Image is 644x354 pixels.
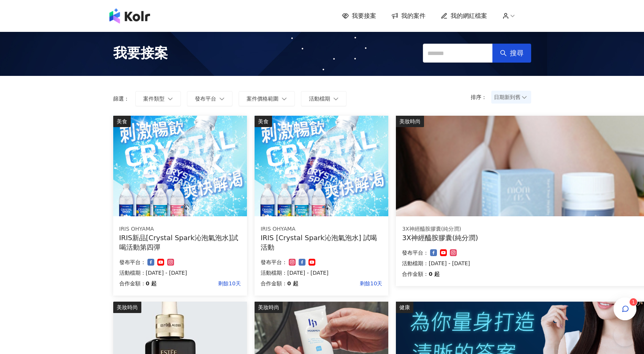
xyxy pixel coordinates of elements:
[396,116,424,127] div: 美妝時尚
[135,91,181,106] button: 案件類型
[255,116,272,127] div: 美食
[261,225,382,233] div: IRIS OHYAMA
[261,279,287,288] p: 合作金額：
[239,91,295,106] button: 案件價格範圍
[494,91,528,103] span: 日期新到舊
[187,91,233,106] button: 發布平台
[261,258,287,267] p: 發布平台：
[451,12,487,20] span: 我的網紅檔案
[301,91,347,106] button: 活動檔期
[632,299,635,305] span: 1
[157,279,241,288] p: 剩餘10天
[109,8,150,24] img: logo
[492,44,531,63] button: 搜尋
[113,116,247,216] img: Crystal Spark 沁泡氣泡水
[119,279,146,288] p: 合作金額：
[614,324,636,346] iframe: Help Scout Beacon - Open
[113,116,131,127] div: 美食
[247,96,278,102] span: 案件價格範圍
[500,50,507,57] span: search
[352,12,376,20] span: 我要接案
[113,44,168,63] span: 我要接案
[119,233,241,252] div: IRIS新品[Crystal Spark沁泡氣泡水]試喝活動第四彈
[309,96,330,102] span: 活動檔期
[614,297,636,320] button: 1
[143,96,165,102] span: 案件類型
[119,258,146,267] p: 發布平台：
[630,298,637,306] sup: 1
[391,12,426,20] a: 我的案件
[402,248,429,257] p: 發布平台：
[429,269,440,278] p: 0 起
[255,116,388,216] img: Crystal Spark 沁泡氣泡水
[195,96,216,102] span: 發布平台
[146,279,157,288] p: 0 起
[471,94,491,100] p: 排序：
[119,225,241,233] div: IRIS OHYAMA
[113,96,129,102] p: 篩選：
[298,279,383,288] p: 剩餘10天
[402,269,429,278] p: 合作金額：
[255,302,283,313] div: 美妝時尚
[401,12,426,20] span: 我的案件
[287,279,298,288] p: 0 起
[261,268,382,277] p: 活動檔期：[DATE] - [DATE]
[510,49,524,57] span: 搜尋
[113,302,141,313] div: 美妝時尚
[261,233,382,252] div: IRIS [Crystal Spark沁泡氣泡水] 試喝活動
[342,12,376,20] a: 我要接案
[441,12,487,20] a: 我的網紅檔案
[119,268,241,277] p: 活動檔期：[DATE] - [DATE]
[396,302,413,313] div: 健康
